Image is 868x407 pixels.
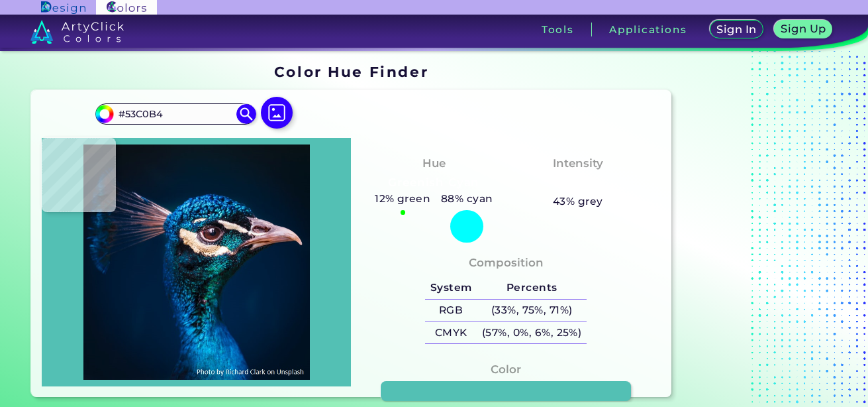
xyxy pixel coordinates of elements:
h5: 43% grey [553,193,603,210]
h5: Sign Up [783,24,824,34]
h4: Hue [422,154,446,173]
img: icon search [236,104,256,124]
h5: 88% cyan [436,190,498,207]
h5: (33%, 75%, 71%) [477,300,587,321]
h5: Percents [477,277,587,299]
h3: Greenish Cyan [383,175,485,191]
h5: CMYK [425,321,477,343]
h5: System [425,277,477,299]
a: Sign In [712,21,761,38]
img: ArtyClick Design logo [41,1,85,14]
h3: Tools [542,25,574,34]
img: img_pavlin.jpg [48,145,344,380]
h1: Color Hue Finder [274,62,428,82]
h3: Medium [547,175,609,191]
h4: Composition [469,253,544,272]
input: type color.. [114,105,237,123]
a: Sign Up [777,21,830,38]
img: logo_artyclick_colors_white.svg [30,20,124,44]
img: icon picture [261,97,293,129]
h4: Color [491,360,521,379]
h5: (57%, 0%, 6%, 25%) [477,321,587,343]
h5: RGB [425,300,477,321]
h5: 12% green [369,190,436,207]
h4: Intensity [553,154,603,173]
h3: Applications [609,25,687,34]
h5: Sign In [718,25,754,34]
